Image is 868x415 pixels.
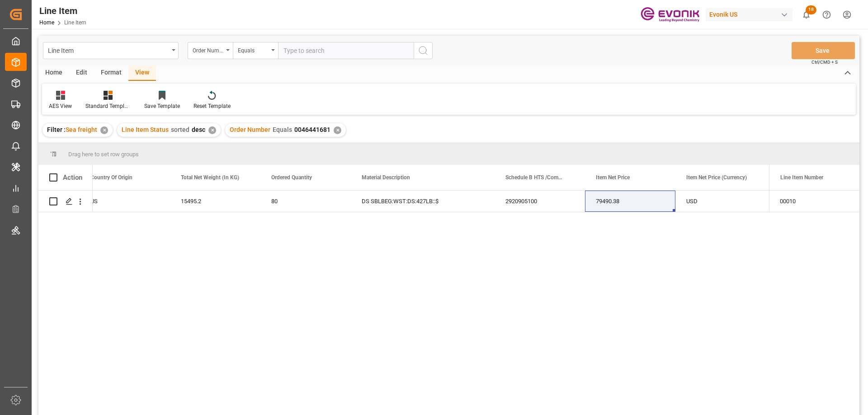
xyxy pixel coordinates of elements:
span: Total Net Weight (In KG) [181,174,239,181]
input: Type to search [278,42,414,59]
div: Evonik US [706,8,793,21]
div: Press SPACE to select this row. [38,191,93,212]
div: Equals [238,44,269,55]
span: Filter : [47,126,66,133]
div: 15495.2 [170,191,260,212]
span: Schedule B HTS /Commodity Code (HS Code) [505,174,566,181]
span: Drag here to set row groups [68,151,139,158]
span: Line Item Number [780,174,823,181]
div: 2920905100 [495,191,585,212]
span: Item Net Price [596,174,630,181]
span: Ordered Quantity [271,174,312,181]
div: Format [94,65,128,81]
div: Line Item [39,4,86,18]
img: Evonik-brand-mark-Deep-Purple-RGB.jpeg_1700498283.jpeg [641,7,699,23]
span: desc [192,126,205,133]
button: open menu [233,42,278,59]
button: Save [792,42,855,59]
div: Line Item [48,44,169,56]
button: Help Center [816,5,837,25]
button: open menu [43,42,179,59]
span: Ctrl/CMD + S [811,59,838,65]
div: ✕ [100,126,108,134]
div: AES View [49,102,72,110]
div: Order Number [193,44,223,55]
div: DS SBLBEG:WST:DS:427LB::$ [351,191,495,212]
span: Equals [273,126,292,133]
button: Evonik US [706,6,796,23]
span: Sea freight [66,126,97,133]
div: ✕ [334,126,341,134]
span: 18 [806,5,816,14]
span: Line Item Status [122,126,169,133]
span: sorted [171,126,189,133]
button: search button [414,42,433,59]
button: open menu [188,42,233,59]
span: Material Description [362,174,410,181]
div: Action [63,173,82,182]
span: 0046441681 [294,126,330,133]
div: Press SPACE to select this row. [769,191,859,212]
div: USD [675,191,766,212]
div: Reset Template [193,102,231,110]
div: US [80,191,170,212]
span: Country Of Origin [90,174,132,181]
a: Home [39,19,54,26]
div: Save Template [144,102,180,110]
span: Order Number [230,126,270,133]
div: 80 [260,191,351,212]
div: ✕ [208,126,216,134]
div: Home [38,65,69,81]
div: 79490.38 [585,191,675,212]
div: View [128,65,156,81]
div: 00010 [769,191,859,212]
div: Standard Templates [85,102,131,110]
div: Edit [69,65,94,81]
span: Item Net Price (Currency) [686,174,747,181]
button: show 18 new notifications [796,5,816,25]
